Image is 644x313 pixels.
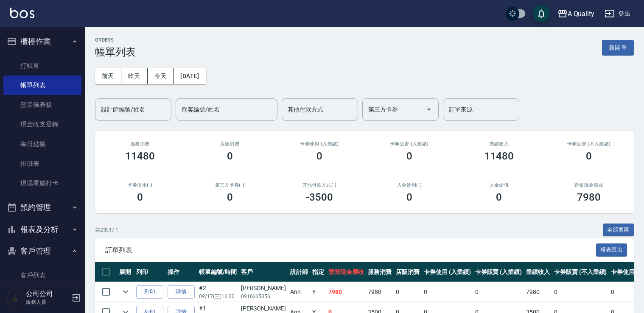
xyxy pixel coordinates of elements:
h3: 0 [227,150,233,162]
button: 登出 [601,6,634,22]
button: expand row [119,285,132,298]
h3: 帳單列表 [95,46,136,58]
th: 卡券販賣 (不入業績) [552,262,609,282]
button: Open [422,103,436,116]
h3: -3500 [306,191,333,203]
a: 詳情 [168,285,195,299]
h2: 卡券使用(-) [105,182,175,188]
th: 指定 [310,262,326,282]
td: Ann [288,282,310,302]
td: 0 [552,282,609,302]
td: 0 [609,282,644,302]
a: 打帳單 [3,56,81,75]
button: 全部展開 [603,224,634,237]
th: 服務消費 [366,262,394,282]
h3: 11480 [484,150,514,162]
td: Y [310,282,326,302]
td: 7980 [366,282,394,302]
h2: ORDERS [95,37,136,43]
h3: 0 [137,191,143,203]
img: Person [7,289,24,306]
button: 櫃檯作業 [3,31,81,53]
button: A Quality [554,5,598,22]
h2: 其他付款方式(-) [285,182,354,188]
th: 帳單編號/時間 [197,262,239,282]
h2: 營業現金應收 [554,182,624,188]
h3: 0 [496,191,502,203]
div: [PERSON_NAME] [241,284,286,293]
td: 7980 [524,282,552,302]
h3: 0 [227,191,233,203]
th: 業績收入 [524,262,552,282]
h2: 卡券使用 (入業績) [285,141,354,147]
th: 營業現金應收 [326,262,366,282]
button: 客戶管理 [3,240,81,262]
th: 卡券使用 (入業績) [422,262,473,282]
th: 展開 [117,262,134,282]
a: 每日結帳 [3,134,81,154]
h2: 業績收入 [465,141,534,147]
button: 前天 [95,68,121,84]
div: A Quality [568,8,595,19]
td: 7980 [326,282,366,302]
th: 設計師 [288,262,310,282]
h3: 11480 [125,150,155,162]
div: [PERSON_NAME] [241,304,286,313]
button: 報表匯出 [596,243,627,257]
button: 昨天 [121,68,148,84]
h3: 服務消費 [105,141,175,147]
th: 卡券販賣 (入業績) [473,262,524,282]
img: Logo [10,8,34,18]
p: 09/17 (三) 16:30 [199,293,237,300]
a: 新開單 [602,43,634,51]
a: 報表匯出 [596,246,627,254]
th: 列印 [134,262,165,282]
h3: 0 [316,150,322,162]
h3: 0 [406,191,412,203]
p: 0916665356 [241,293,286,300]
a: 客戶列表 [3,265,81,285]
th: 店販消費 [394,262,422,282]
a: 現場電腦打卡 [3,173,81,193]
button: save [533,5,550,22]
button: 列印 [136,285,163,299]
h2: 入金儲值 [465,182,534,188]
p: 服務人員 [26,298,69,306]
p: 共 2 筆, 1 / 1 [95,226,118,234]
button: 報表及分析 [3,218,81,240]
h3: 0 [586,150,592,162]
button: 新開單 [602,40,634,56]
h2: 入金使用(-) [375,182,444,188]
th: 客戶 [239,262,288,282]
h2: 卡券販賣 (不入業績) [554,141,624,147]
h5: 公司公司 [26,290,69,298]
h2: 店販消費 [195,141,265,147]
a: 現金收支登錄 [3,115,81,134]
a: 營業儀表板 [3,95,81,115]
h2: 卡券販賣 (入業績) [375,141,444,147]
a: 排班表 [3,154,81,173]
span: 訂單列表 [105,246,596,254]
button: 今天 [148,68,174,84]
th: 操作 [165,262,197,282]
a: 帳單列表 [3,75,81,95]
th: 卡券使用(-) [609,262,644,282]
h3: 7980 [577,191,601,203]
h3: 0 [406,150,412,162]
h2: 第三方卡券(-) [195,182,265,188]
td: 0 [473,282,524,302]
button: [DATE] [174,68,206,84]
td: 0 [422,282,473,302]
td: #2 [197,282,239,302]
button: 預約管理 [3,196,81,218]
td: 0 [394,282,422,302]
